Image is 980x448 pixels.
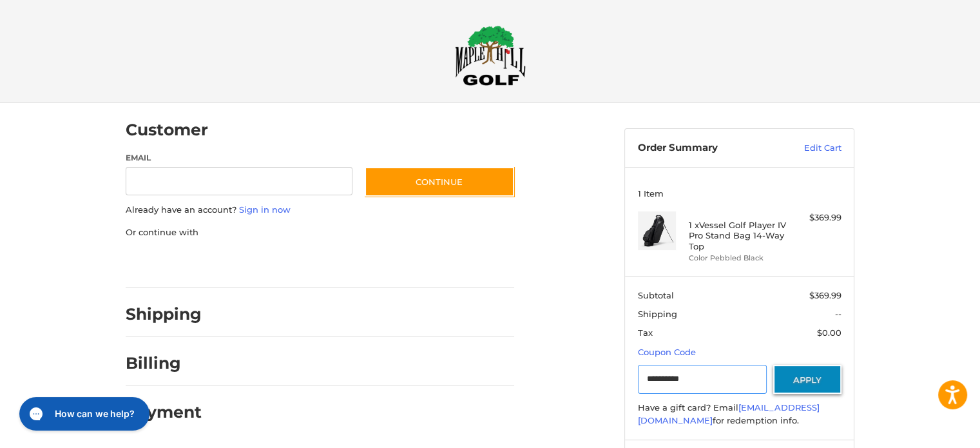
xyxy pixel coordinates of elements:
[126,226,514,239] p: Or continue with
[638,290,674,300] span: Subtotal
[231,251,327,275] iframe: PayPal-paylater
[638,347,696,357] a: Coupon Code
[455,25,526,86] img: Maple Hill Golf
[791,211,841,224] div: $369.99
[126,204,514,217] p: Already have an account?
[689,220,787,251] h4: 1 x Vessel Golf Player IV Pro Stand Bag 14-Way Top
[638,327,653,338] span: Tax
[122,251,218,275] iframe: PayPal-paypal
[638,142,776,155] h3: Order Summary
[817,327,841,338] span: $0.00
[126,402,202,422] h2: Payment
[809,290,841,300] span: $369.99
[340,251,437,275] iframe: PayPal-venmo
[638,402,820,425] a: [EMAIL_ADDRESS][DOMAIN_NAME]
[638,365,767,394] input: Gift Certificate or Coupon Code
[773,365,841,394] button: Apply
[835,309,841,319] span: --
[126,304,202,324] h2: Shipping
[239,204,291,215] a: Sign in now
[126,353,201,373] h2: Billing
[689,253,787,264] li: Color Pebbled Black
[638,402,841,427] div: Have a gift card? Email for redemption info.
[126,152,352,164] label: Email
[638,309,677,319] span: Shipping
[126,120,208,140] h2: Customer
[638,188,841,199] h3: 1 Item
[776,142,841,155] a: Edit Cart
[13,393,153,435] iframe: Gorgias live chat messenger
[365,167,514,197] button: Continue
